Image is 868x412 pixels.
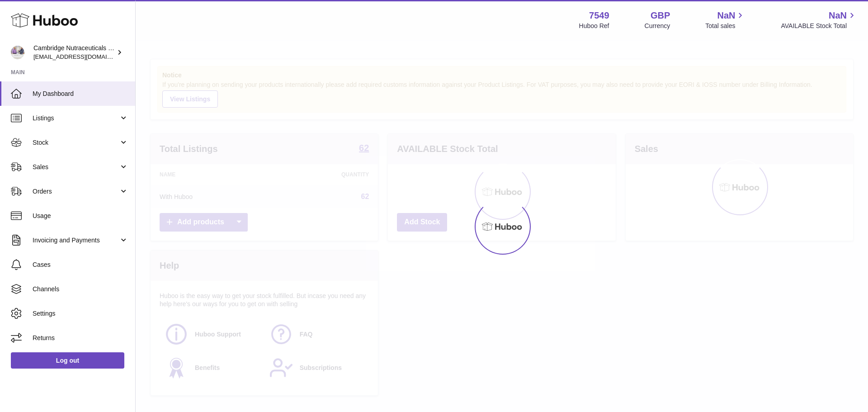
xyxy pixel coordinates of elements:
[33,334,128,342] span: Returns
[33,309,128,318] span: Settings
[33,114,119,123] span: Listings
[33,90,128,98] span: My Dashboard
[781,9,857,30] a: NaN AVAILABLE Stock Total
[705,22,745,30] span: Total sales
[579,22,609,30] div: Huboo Ref
[717,9,735,22] span: NaN
[11,46,24,59] img: internalAdmin-7549@internal.huboo.com
[651,9,670,22] strong: GBP
[33,212,128,220] span: Usage
[33,187,119,196] span: Orders
[781,22,857,30] span: AVAILABLE Stock Total
[33,53,133,60] span: [EMAIL_ADDRESS][DOMAIN_NAME]
[33,163,119,171] span: Sales
[33,44,115,61] div: Cambridge Nutraceuticals Ltd
[11,352,124,369] a: Log out
[33,138,119,147] span: Stock
[33,260,128,269] span: Cases
[645,22,670,30] div: Currency
[829,9,847,22] span: NaN
[33,236,119,245] span: Invoicing and Payments
[33,285,128,294] span: Channels
[589,9,609,22] strong: 7549
[705,9,745,30] a: NaN Total sales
